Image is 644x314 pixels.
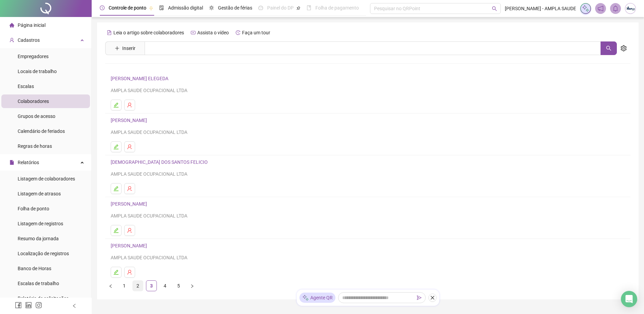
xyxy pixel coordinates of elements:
span: left [72,303,77,308]
span: Escalas de trabalho [18,281,59,286]
span: Empregadores [18,54,49,59]
span: file [10,160,14,165]
button: Inserir [109,43,141,54]
span: youtube [191,30,196,35]
span: Folha de pagamento [315,5,359,11]
span: notification [597,5,604,12]
span: send [417,295,422,300]
span: left [109,284,113,288]
span: Relatórios [18,160,39,165]
span: Listagem de atrasos [18,191,61,196]
a: [PERSON_NAME] [111,118,149,123]
li: 3 [146,280,157,291]
span: Calendário de feriados [18,128,65,134]
button: left [105,280,116,291]
span: pushpin [149,6,153,10]
span: user-delete [127,102,132,108]
li: 5 [173,280,184,291]
span: Admissão digital [168,5,203,11]
span: user-delete [127,144,132,150]
span: Listagem de colaboradores [18,176,75,181]
img: 21341 [625,3,636,14]
a: 4 [160,281,170,291]
span: Grupos de acesso [18,114,55,119]
span: edit [113,144,119,150]
span: Localização de registros [18,251,69,256]
span: user-delete [127,269,132,275]
span: Cadastros [18,37,40,43]
span: user-delete [127,228,132,233]
span: Página inicial [18,22,45,28]
span: history [236,30,240,35]
span: Relatório de solicitações [18,296,69,301]
span: close [430,295,435,300]
a: 5 [173,281,184,291]
li: 4 [160,280,170,291]
span: pushpin [296,6,300,10]
img: sparkle-icon.fc2bf0ac1784a2077858766a79e2daf3.svg [302,294,309,301]
span: Faça um tour [242,30,270,35]
span: user-delete [127,186,132,191]
div: Open Intercom Messenger [621,291,637,307]
span: edit [113,228,119,233]
span: linkedin [25,302,32,309]
li: Página anterior [105,280,116,291]
div: Agente QR [299,293,335,303]
span: setting [621,45,627,51]
span: file-text [107,30,112,35]
div: AMPLA SAUDE OCUPACIONAL LTDA [111,254,625,261]
a: [PERSON_NAME] [111,243,149,248]
span: Resumo da jornada [18,236,59,241]
span: edit [113,102,119,108]
span: search [492,6,497,11]
span: file-done [159,5,164,10]
a: 3 [146,281,157,291]
div: AMPLA SAUDE OCUPACIONAL LTDA [111,212,625,220]
li: 2 [132,280,143,291]
span: sun [209,5,214,10]
span: plus [115,46,119,51]
a: 2 [133,281,143,291]
span: [PERSON_NAME] - AMPLA SAUDE [505,5,576,12]
span: edit [113,269,119,275]
a: 1 [119,281,129,291]
span: edit [113,186,119,191]
span: Regras de horas [18,143,52,149]
span: Controle de ponto [109,5,146,11]
span: Inserir [122,45,135,52]
span: Banco de Horas [18,266,51,271]
span: bell [612,5,619,12]
button: right [187,280,198,291]
span: Escalas [18,84,34,89]
a: [PERSON_NAME] [111,201,149,207]
span: Gestão de férias [218,5,252,11]
a: [DEMOGRAPHIC_DATA] DOS SANTOS FELICIO [111,159,210,165]
span: Locais de trabalho [18,69,57,74]
span: book [307,5,311,10]
div: AMPLA SAUDE OCUPACIONAL LTDA [111,87,625,94]
a: [PERSON_NAME] ELEGEDA [111,76,170,81]
span: user-add [10,38,14,42]
img: sparkle-icon.fc2bf0ac1784a2077858766a79e2daf3.svg [582,5,589,12]
div: AMPLA SAUDE OCUPACIONAL LTDA [111,170,625,178]
span: Assista o vídeo [197,30,229,35]
span: dashboard [258,5,263,10]
span: right [190,284,194,288]
div: AMPLA SAUDE OCUPACIONAL LTDA [111,128,625,136]
span: home [10,23,14,28]
span: Folha de ponto [18,206,49,211]
span: Colaboradores [18,99,49,104]
span: Leia o artigo sobre colaboradores [113,30,184,35]
span: clock-circle [100,5,105,10]
li: Próxima página [187,280,198,291]
span: facebook [15,302,22,309]
span: instagram [35,302,42,309]
span: search [606,46,611,51]
span: Listagem de registros [18,221,63,226]
li: 1 [119,280,130,291]
span: Painel do DP [267,5,294,11]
